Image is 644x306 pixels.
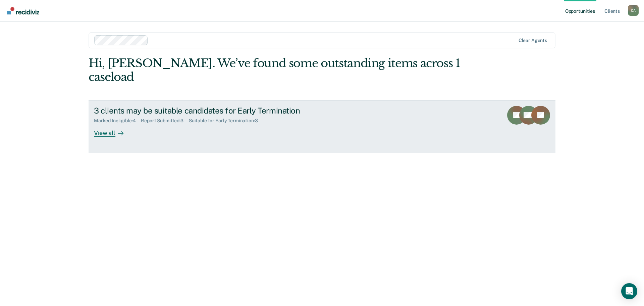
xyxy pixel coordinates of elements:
div: Suitable for Early Termination : 3 [189,118,263,124]
div: Hi, [PERSON_NAME]. We’ve found some outstanding items across 1 caseload [89,56,462,84]
div: Clear agents [519,38,547,43]
a: 3 clients may be suitable candidates for Early TerminationMarked Ineligible:4Report Submitted:3Su... [89,100,555,153]
div: Report Submitted : 3 [141,118,189,124]
button: Profile dropdown button [628,5,639,16]
div: Open Intercom Messenger [621,283,637,299]
div: View all [94,124,131,137]
div: Marked Ineligible : 4 [94,118,141,124]
img: Recidiviz [7,7,39,14]
div: C A [628,5,639,16]
div: 3 clients may be suitable candidates for Early Termination [94,106,329,116]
